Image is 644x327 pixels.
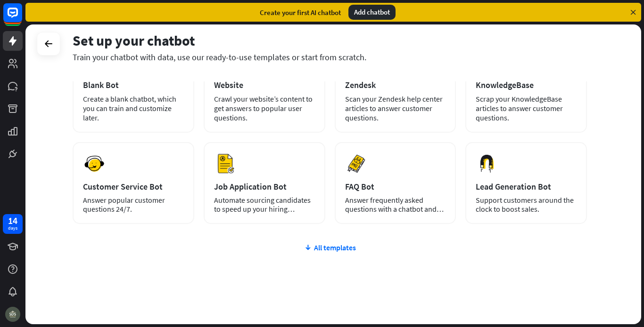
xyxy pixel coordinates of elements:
[214,80,315,90] div: Website
[476,80,577,90] div: KnowledgeBase
[8,216,17,225] div: 14
[214,181,315,192] div: Job Application Bot
[345,80,446,90] div: Zendesk
[83,94,184,122] div: Create a blank chatbot, which you can train and customize later.
[214,94,315,122] div: Crawl your website’s content to get answers to popular user questions.
[476,196,577,214] div: Support customers around the clock to boost sales.
[476,94,577,122] div: Scrap your KnowledgeBase articles to answer customer questions.
[476,181,577,192] div: Lead Generation Bot
[345,196,446,214] div: Answer frequently asked questions with a chatbot and save your time.
[73,243,587,252] div: All templates
[73,52,587,63] div: Train your chatbot with data, use our ready-to-use templates or start from scratch.
[260,8,341,17] div: Create your first AI chatbot
[8,4,36,32] button: Open LiveChat chat widget
[8,225,17,231] div: days
[348,5,396,20] div: Add chatbot
[73,32,587,49] div: Set up your chatbot
[83,181,184,192] div: Customer Service Bot
[345,181,446,192] div: FAQ Bot
[83,196,184,214] div: Answer popular customer questions 24/7.
[345,94,446,122] div: Scan your Zendesk help center articles to answer customer questions.
[214,196,315,214] div: Automate sourcing candidates to speed up your hiring process.
[3,214,23,234] a: 14 days
[83,80,184,90] div: Blank Bot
